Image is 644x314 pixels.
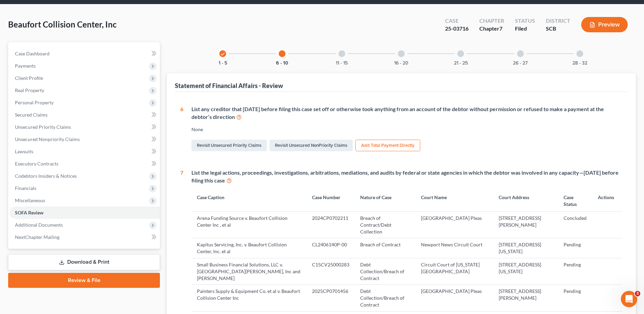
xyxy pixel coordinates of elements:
td: Debt Collection/Breach of Contract [355,258,416,284]
span: Executory Contracts [15,161,58,167]
a: Secured Claims [10,109,160,121]
th: Actions [592,190,622,211]
span: Codebtors Insiders & Notices [15,173,77,179]
td: Pending [558,258,592,284]
div: District [546,17,570,25]
th: Case Status [558,190,592,211]
span: Real Property [15,87,44,93]
div: SCB [546,25,570,33]
span: NextChapter Mailing [15,234,59,240]
iframe: Intercom live chat [621,291,637,307]
button: 1 - 5 [219,61,227,66]
span: Miscellaneous [15,197,45,203]
span: Financials [15,185,36,191]
td: Circuit Court of [US_STATE] [GEOGRAPHIC_DATA] [416,258,493,284]
td: [GEOGRAPHIC_DATA] Pleas [416,212,493,238]
a: Case Dashboard [10,48,160,60]
span: 7 [499,25,502,32]
th: Case Caption [191,190,306,211]
a: Download & Print [8,254,160,270]
span: Payments [15,63,36,69]
div: 25-03716 [445,25,468,33]
a: Revisit Unsecured NonPriority Claims [270,140,353,151]
td: Pending [558,238,592,258]
td: Pending [558,285,592,311]
a: SOFA Review [10,207,160,219]
td: Kapitus Servicing, Inc. v. Beaufort Collision Center, Inc. et al [191,238,306,258]
button: 11 - 15 [336,61,348,66]
button: Add Total Payment Directly [355,140,420,151]
div: List any creditor that [DATE] before filing this case set off or otherwise took anything from an ... [191,105,622,121]
th: Nature of Case [355,190,416,211]
td: [STREET_ADDRESS][US_STATE] [493,258,558,284]
a: Executory Contracts [10,158,160,170]
span: Secured Claims [15,112,48,118]
div: Chapter [479,17,504,25]
td: Breach of Contract [355,238,416,258]
td: [STREET_ADDRESS][PERSON_NAME] [493,212,558,238]
span: Lawsuits [15,149,33,154]
span: Personal Property [15,100,54,105]
th: Court Name [416,190,493,211]
a: Revisit Unsecured Priority Claims [191,140,267,151]
button: 21 - 25 [454,61,468,66]
td: Painters Supply & Equipment Co. et al v. Beaufort Collision Center Inc [191,285,306,311]
div: Case [445,17,468,25]
th: Case Number [307,190,355,211]
a: Unsecured Nonpriority Claims [10,133,160,145]
div: Status [515,17,535,25]
button: Preview [581,17,628,32]
span: Unsecured Priority Claims [15,124,71,130]
td: Concluded [558,212,592,238]
span: Case Dashboard [15,51,50,56]
td: Debt Collection/Breach of Contract [355,285,416,311]
td: C15CV25000283 [307,258,355,284]
a: Review & File [8,273,160,288]
span: Additional Documents [15,222,63,228]
span: Unsecured Nonpriority Claims [15,136,80,142]
a: NextChapter Mailing [10,231,160,243]
div: Filed [515,25,535,33]
td: 2025CP0701456 [307,285,355,311]
button: 28 - 32 [572,61,587,66]
span: Client Profile [15,75,43,81]
a: Lawsuits [10,145,160,158]
td: 2024CP0702211 [307,212,355,238]
td: [GEOGRAPHIC_DATA] Pleas [416,285,493,311]
a: Unsecured Priority Claims [10,121,160,133]
td: Breach of Contract/Debt Collection [355,212,416,238]
button: 16 - 20 [394,61,408,66]
td: Small Business Financial Solutions, LLC v. [GEOGRAPHIC_DATA][PERSON_NAME], Inc and [PERSON_NAME] [191,258,306,284]
td: [STREET_ADDRESS][PERSON_NAME] [493,285,558,311]
button: 6 - 10 [276,61,288,66]
i: check [220,52,225,56]
td: Arena Funding Source v. Beaufort Collision Center Inc , et al [191,212,306,238]
td: CL2406140P-00 [307,238,355,258]
th: Court Address [493,190,558,211]
div: List the legal actions, proceedings, investigations, arbitrations, mediations, and audits by fede... [191,169,622,185]
div: Statement of Financial Affairs - Review [175,82,283,90]
span: Beaufort Collision Center, Inc [8,19,116,29]
div: None [191,126,622,133]
span: 3 [635,291,640,296]
span: SOFA Review [15,210,43,215]
td: Newport News Circuit Court [416,238,493,258]
div: Chapter [479,25,504,33]
td: [STREET_ADDRESS][US_STATE] [493,238,558,258]
button: 26 - 27 [513,61,528,66]
div: 6 [180,105,183,153]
